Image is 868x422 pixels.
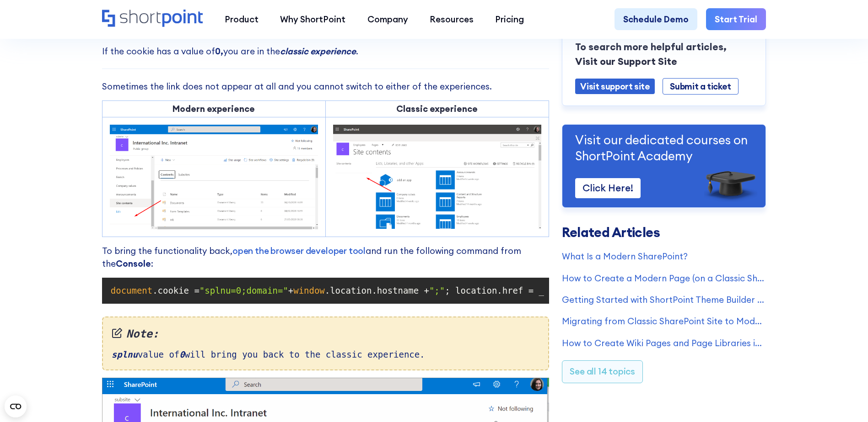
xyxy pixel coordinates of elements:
[706,8,766,30] a: Start Trial
[562,361,643,383] a: See all 14 topics
[112,349,138,359] em: splnu
[116,258,151,269] strong: Console
[495,13,524,26] div: Pricing
[102,10,203,28] a: Home
[615,8,697,30] a: Schedule Demo
[562,337,766,349] a: How to Create Wiki Pages and Page Libraries in SharePoint
[225,13,259,26] div: Product
[280,46,356,57] em: classic experience
[396,103,478,114] strong: Classic experience
[293,285,324,295] span: window
[575,132,753,164] p: Visit our dedicated courses on ShortPoint Academy
[562,226,766,239] h3: Related Articles
[270,8,356,30] a: Why ShortPoint
[575,179,641,198] a: Click Here!
[112,326,539,343] em: Note:
[102,244,549,270] p: To bring the functionality back, and run the following command from the :
[430,13,474,26] div: Resources
[419,8,484,30] a: Resources
[562,272,766,285] a: How to Create a Modern Page (on a Classic SharePoint Site)
[280,13,345,26] div: Why ShortPoint
[356,8,419,30] a: Company
[325,285,429,295] span: .location.hostname +
[822,378,868,422] iframe: Chat Widget
[575,40,753,69] p: To search more helpful articles, Visit our Support Site
[179,349,184,359] em: 0
[367,13,408,26] div: Company
[215,46,223,57] strong: 0,
[562,293,766,306] a: Getting Started with ShortPoint Theme Builder - Classic SharePoint Sites (Part 1)
[111,285,152,295] span: document
[562,315,766,328] a: Migrating from Classic SharePoint Site to Modern SharePoint Site (SharePoint Online)
[822,378,868,422] div: Chat-Widget
[102,316,549,370] div: value of will bring you back to the classic experience.
[214,8,269,30] a: Product
[102,80,549,93] p: Sometimes the link does not appear at all and you cannot switch to either of the experiences.
[485,8,535,30] a: Pricing
[575,79,655,95] a: Visit support site
[562,250,766,263] a: What Is a Modern SharePoint?
[232,245,366,256] a: open the browser developer tool
[288,285,293,295] span: +
[199,285,288,295] span: "splnu=0;domain="
[429,285,445,295] span: ";"
[152,285,199,295] span: .cookie =
[5,396,27,417] button: Open CMP widget
[173,103,255,114] strong: Modern experience
[445,285,753,295] span: ; location.href = _spPageContextInfo.webServerRelativeUrl +
[663,78,738,95] a: Submit a ticket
